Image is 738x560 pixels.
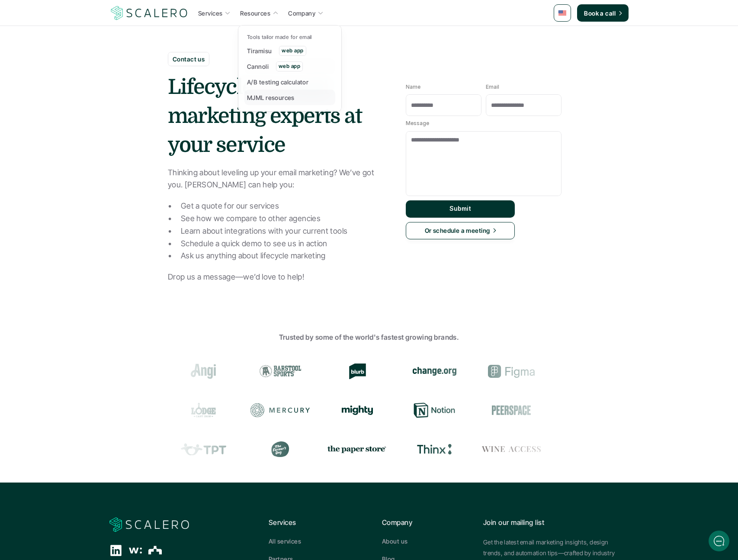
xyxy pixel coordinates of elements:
[109,5,189,21] a: Scalero company logotype
[56,120,104,127] span: New conversation
[382,537,408,546] p: About us
[279,63,300,69] p: web app
[244,58,335,74] a: Cannoliweb app
[244,74,335,90] a: A/B testing calculator
[709,531,729,551] iframe: gist-messenger-bubble-iframe
[269,537,301,546] p: All services
[244,43,335,58] a: Tiramisuweb app
[13,115,160,132] button: New conversation
[109,517,189,533] a: Scalero company logotype
[198,9,222,18] p: Services
[382,537,469,546] a: About us
[72,303,109,308] span: We run on Gist
[406,84,420,90] p: Name
[406,222,515,239] a: Or schedule a meeting
[247,93,295,102] p: MJML resources
[269,517,356,528] p: Services
[486,94,562,116] input: Email
[173,55,205,64] p: Contact us
[116,332,622,343] p: Trusted by some of the world's fastest growing brands.
[406,200,515,218] button: Submit
[181,238,384,250] p: Schedule a quick demo to see us in action
[244,90,335,105] a: MJML resources
[449,205,471,212] p: Submit
[109,5,189,21] img: Scalero company logotype
[486,84,499,90] p: Email
[13,42,160,56] h1: Hi! Welcome to [GEOGRAPHIC_DATA].
[181,200,384,212] p: Get a quote for our services
[168,271,384,283] p: Drop us a message—we’d love to help!
[406,94,481,116] input: Name
[181,225,384,238] p: Learn about integrations with your current tools
[181,212,384,225] p: See how we compare to other agencies
[406,131,562,196] textarea: Message
[269,537,356,546] a: All services
[247,62,269,71] p: Cannoli
[109,517,189,533] img: Scalero company logotype
[483,517,629,528] p: Join our mailing list
[406,120,429,126] p: Message
[247,46,272,55] p: Tiramisu
[382,517,469,528] p: Company
[425,226,490,235] p: Or schedule a meeting
[247,34,312,40] p: Tools tailor made for email
[13,58,160,99] h2: Let us know if we can help with lifecycle marketing.
[247,77,308,87] p: A/B testing calculator
[181,250,384,262] p: Ask us anything about lifecycle marketing
[168,167,384,192] p: Thinking about leveling up your email marketing? We’ve got you. [PERSON_NAME] can help you:
[168,73,384,160] h1: Lifecycle & email marketing experts at your service
[577,4,629,22] a: Book a call
[584,9,616,18] p: Book a call
[240,9,270,18] p: Resources
[288,9,315,18] p: Company
[282,48,303,54] p: web app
